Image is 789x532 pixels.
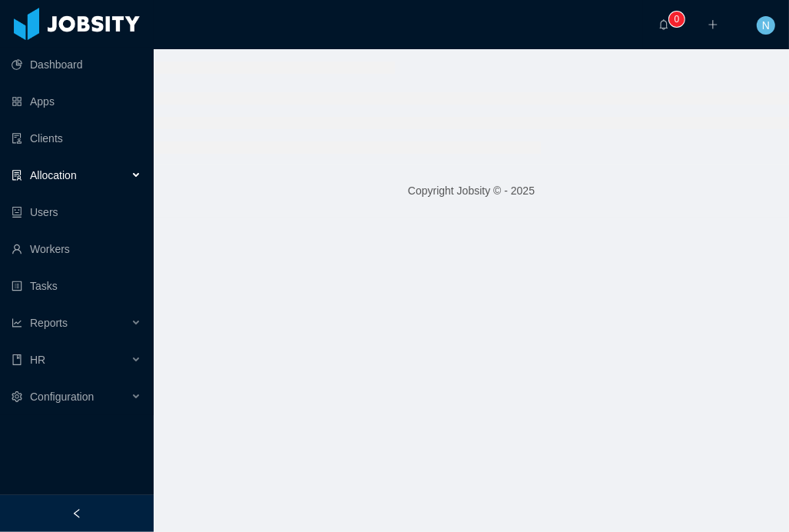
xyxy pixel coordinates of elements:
i: icon: setting [12,391,22,402]
footer: Copyright Jobsity © - 2025 [154,165,789,218]
span: Allocation [30,169,77,181]
span: HR [30,354,45,366]
i: icon: book [12,354,22,365]
span: Configuration [30,391,94,403]
span: N [762,16,770,35]
a: icon: appstoreApps [12,86,141,117]
a: icon: profileTasks [12,271,141,301]
a: icon: pie-chartDashboard [12,49,141,80]
a: icon: userWorkers [12,234,141,264]
i: icon: bell [658,19,669,30]
i: icon: solution [12,170,22,181]
a: icon: robotUsers [12,197,141,228]
span: Reports [30,317,68,329]
i: icon: line-chart [12,318,22,328]
i: icon: plus [708,19,718,30]
a: icon: auditClients [12,123,141,154]
sup: 0 [669,12,685,27]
